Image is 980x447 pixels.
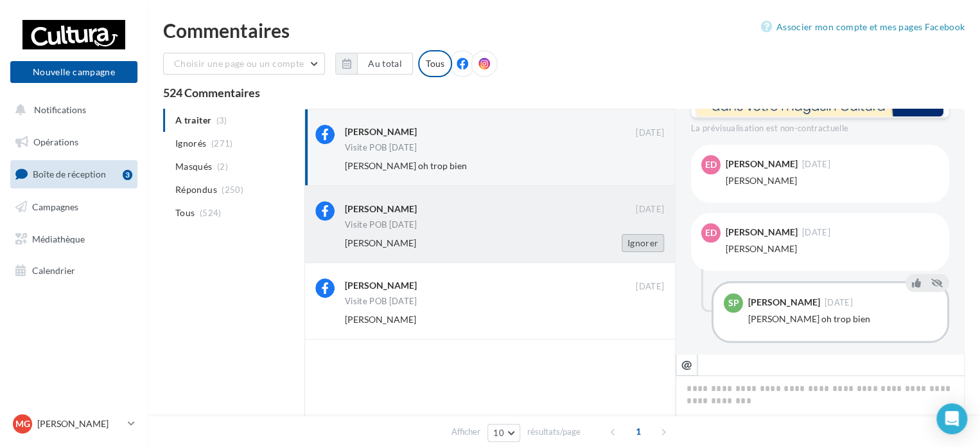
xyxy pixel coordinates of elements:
span: [PERSON_NAME] [345,314,416,325]
div: [PERSON_NAME] [345,125,417,138]
span: (250) [222,185,243,195]
span: résultats/page [527,426,581,438]
a: Boîte de réception3 [8,160,140,188]
div: [PERSON_NAME] [726,174,939,187]
span: [DATE] [636,127,664,139]
div: [PERSON_NAME] [726,242,939,255]
div: Visite POB [DATE] [345,221,417,229]
span: [PERSON_NAME] [345,237,416,248]
div: [PERSON_NAME] [726,160,798,169]
div: Visite POB [DATE] [345,297,417,306]
button: Au total [335,53,413,75]
span: Afficher [451,426,480,438]
span: SP [728,296,739,309]
button: @ [676,354,697,376]
span: [DATE] [825,298,853,307]
a: Campagnes [8,194,140,221]
div: [PERSON_NAME] [345,203,417,215]
span: Calendrier [32,265,75,276]
button: Notifications [8,96,135,123]
span: Masqués [175,160,212,173]
span: Opérations [33,136,78,147]
span: (2) [217,161,228,172]
button: Choisir une page ou un compte [163,53,325,75]
button: Ignorer [622,234,664,252]
span: [DATE] [636,204,664,215]
span: Médiathèque [32,233,85,244]
div: Tous [418,50,452,77]
span: [DATE] [636,281,664,293]
span: 1 [628,421,649,442]
span: Notifications [34,104,86,115]
div: [PERSON_NAME] oh trop bien [748,313,937,325]
div: Commentaires [163,21,965,40]
span: Boîte de réception [33,169,106,179]
div: La prévisualisation est non-contractuelle [691,118,949,134]
p: [PERSON_NAME] [37,417,123,430]
button: Au total [357,53,413,75]
span: Choisir une page ou un compte [174,58,304,69]
span: [DATE] [802,228,830,237]
span: 10 [493,428,504,438]
div: Visite POB [DATE] [345,143,417,152]
span: (271) [211,138,233,149]
a: Associer mon compte et mes pages Facebook [761,19,965,35]
i: @ [681,358,692,370]
span: Tous [175,206,195,219]
span: Campagnes [32,201,78,212]
span: [DATE] [802,160,830,169]
span: Ignorés [175,137,206,150]
a: Médiathèque [8,226,140,253]
span: MG [15,417,30,430]
div: Open Intercom Messenger [936,403,967,434]
span: ED [705,158,717,171]
button: 10 [487,424,520,442]
span: [PERSON_NAME] oh trop bien [345,160,467,171]
button: Nouvelle campagne [10,61,137,83]
div: [PERSON_NAME] [748,298,820,307]
a: Calendrier [8,257,140,284]
span: ED [705,226,717,239]
span: (524) [200,208,222,218]
span: Répondus [175,183,217,196]
a: MG [PERSON_NAME] [10,412,137,436]
div: 524 Commentaires [163,87,965,98]
a: Opérations [8,129,140,156]
div: [PERSON_NAME] [726,228,798,237]
div: 3 [123,170,132,180]
div: [PERSON_NAME] [345,279,417,292]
